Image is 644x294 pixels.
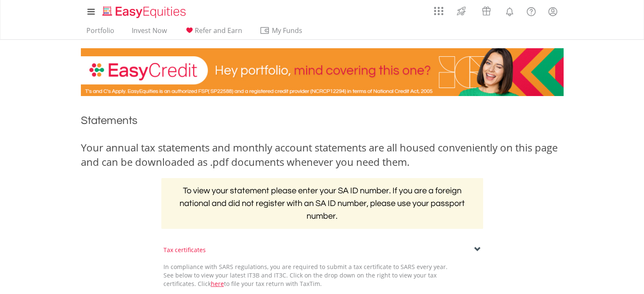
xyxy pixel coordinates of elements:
[81,115,138,126] span: Statements
[454,4,468,18] img: thrive-v2.svg
[83,26,118,39] a: Portfolio
[163,246,481,254] div: Tax certificates
[99,2,189,19] a: Home page
[101,5,189,19] img: EasyEquities_Logo.png
[428,2,449,16] a: AppsGrid
[499,2,520,19] a: Notifications
[198,280,322,288] span: Click to file your tax return with TaxTim.
[81,140,564,170] div: Your annual tax statements and monthly account statements are all housed conveniently on this pag...
[81,48,564,96] img: EasyCredit Promotion Banner
[260,25,315,36] span: My Funds
[474,2,499,18] a: Vouchers
[181,26,246,39] a: Refer and Earn
[128,26,170,39] a: Invest Now
[195,26,242,35] span: Refer and Earn
[211,280,224,288] a: here
[479,4,493,18] img: vouchers-v2.svg
[542,2,564,21] a: My Profile
[161,178,483,229] h2: To view your statement please enter your SA ID number. If you are a foreign national and did not ...
[163,263,448,288] span: In compliance with SARS regulations, you are required to submit a tax certificate to SARS every y...
[434,6,443,16] img: grid-menu-icon.svg
[520,2,542,19] a: FAQ's and Support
